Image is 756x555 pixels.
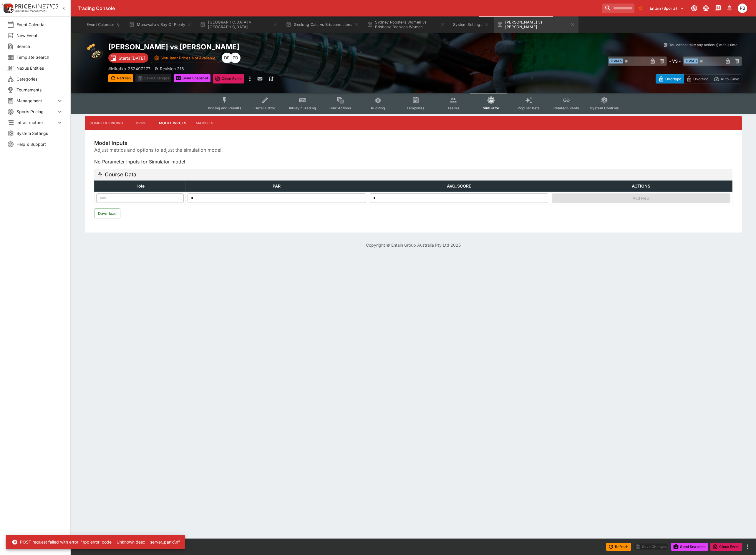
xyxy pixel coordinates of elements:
button: Complex Pricing [85,116,128,130]
button: more [744,543,751,550]
span: Simulator [483,106,499,110]
button: Model Inputs [154,116,191,130]
button: Geelong Cats vs Brisbane Lions [282,16,362,33]
span: Auditing [371,106,385,110]
span: InPlay™ Trading [289,106,316,110]
span: Search [16,43,63,49]
div: Event type filters [203,93,624,114]
span: Tournaments [16,87,63,93]
button: Close Event [213,74,244,83]
p: Auto-Save [721,76,739,82]
button: Notifications [724,3,735,14]
span: Template Search [16,54,63,60]
button: Markets [191,116,218,130]
span: System Controls [590,106,619,110]
div: No Parameter Inputs for Simulator model [94,158,732,218]
div: David Foster [222,53,232,63]
input: search [602,4,634,13]
span: Pricing and Results [208,106,241,110]
span: Related Events [553,106,579,110]
p: Starts [DATE] [119,55,145,61]
span: Event Calendar [16,21,63,28]
span: Teams [447,106,459,110]
button: Price [128,116,154,130]
div: Peter Bishop [738,4,747,13]
button: Refresh [606,543,631,551]
span: Detail Editor [254,106,275,110]
button: Documentation [712,3,723,14]
span: Bulk Actions [329,106,351,110]
p: Revision 216 [160,66,184,72]
button: Toggle light/dark mode [701,3,711,14]
button: Sydney Roosters Women vs Brisbane Broncos Women [364,16,448,33]
h6: - VS - [669,58,681,64]
span: Team B [684,58,698,63]
span: Sports Pricing [16,108,56,115]
button: Select Tenant [646,4,688,13]
span: POST request failed with error: "rpc error: code = Unknown desc = server_panic\n" [20,539,180,544]
button: Click to Download Raw Model Inputs Sending to Rserve [94,208,120,218]
span: Infrastructure [16,119,56,126]
button: Send Snapshot [671,543,708,551]
div: Peter Bishop [230,53,241,63]
button: Manawatu v Bay Of Plenty [125,16,195,33]
span: Categories [16,76,63,82]
button: Send Snapshot [174,74,210,82]
span: Team A [609,58,623,63]
button: Peter Bishop [736,2,749,15]
button: Simulator Prices Not Available [151,53,219,63]
img: Sportsbook Management [15,10,47,12]
th: ACTIONS [550,181,732,192]
th: PAR [185,181,368,192]
img: darts.png [85,42,104,61]
h5: Course Data [105,171,136,178]
button: Auto-Save [711,74,742,83]
button: No Bookmarks [636,4,645,13]
div: Trading Console [78,5,600,11]
span: Model Inputs [94,140,732,146]
button: Close Event [710,543,742,551]
button: [GEOGRAPHIC_DATA] v [GEOGRAPHIC_DATA] [196,16,281,33]
span: Popular Bets [518,106,540,110]
button: Refresh [108,74,133,82]
button: Connected to PK [689,3,699,14]
button: more [246,74,253,83]
p: Copyright © Entain Group Australia Pty Ltd 2025 [71,242,756,248]
button: Overtype [656,74,684,83]
p: Copy To Clipboard [108,66,150,72]
span: Adjust metrics and options to adjust the simulation model. [94,146,732,153]
button: [PERSON_NAME] vs [PERSON_NAME] [494,16,578,33]
span: System Settings [16,130,63,136]
div: Start From [656,74,742,83]
img: PriceKinetics [15,4,58,9]
span: Management [16,98,56,104]
img: PriceKinetics Logo [2,2,14,14]
p: You cannot take any action(s) at this time. [669,42,738,48]
span: New Event [16,32,63,39]
button: Event Calendar [83,16,124,33]
button: Override [684,74,711,83]
p: Override [693,76,708,82]
button: System Settings [450,16,492,33]
th: AVG_SCORE [368,181,550,192]
span: Templates [407,106,425,110]
span: Help & Support [16,141,63,147]
span: Nexus Entities [16,65,63,71]
th: Hole [94,181,186,192]
p: Overtype [665,76,681,82]
h2: Copy To Clipboard [108,42,425,51]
